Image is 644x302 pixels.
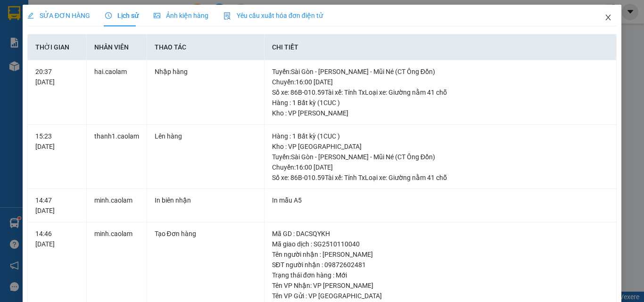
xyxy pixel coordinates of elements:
div: Tên VP Nhận: VP [PERSON_NAME] [272,280,609,291]
span: picture [154,12,160,19]
div: Kho : VP [GEOGRAPHIC_DATA] [272,141,609,152]
th: Thời gian [28,34,87,60]
div: Kho : VP [PERSON_NAME] [272,108,609,118]
div: Tuyến : Sài Gòn - [PERSON_NAME] - Mũi Né (CT Ông Đồn) Chuyến: 16:00 [DATE] Số xe: 86B-010.59 Tài ... [272,152,609,183]
span: edit [27,12,34,19]
th: Thao tác [147,34,264,60]
div: Tên VP Gửi : VP [GEOGRAPHIC_DATA] [272,291,609,301]
span: Yêu cầu xuất hóa đơn điện tử [223,12,323,19]
button: Close [595,5,621,31]
td: minh.caolam [87,189,147,222]
div: Hàng : 1 Bất kỳ (1CUC ) [272,131,609,141]
span: close [604,14,612,21]
span: Ảnh kiện hàng [154,12,208,19]
div: 20:37 [DATE] [35,66,79,87]
div: Mã giao dịch : SG2510110040 [272,239,609,249]
td: hai.caolam [87,60,147,125]
b: BIÊN NHẬN GỬI HÀNG HÓA [61,14,91,90]
th: Chi tiết [264,34,617,60]
b: [PERSON_NAME] [12,61,53,105]
div: Trạng thái đơn hàng : Mới [272,270,609,280]
div: Nhập hàng [155,66,256,77]
b: [DOMAIN_NAME] [79,36,130,43]
img: logo.jpg [102,12,125,34]
span: clock-circle [105,12,112,19]
div: 14:46 [DATE] [35,229,79,249]
div: Lên hàng [155,131,256,141]
li: (c) 2017 [79,45,130,57]
span: SỬA ĐƠN HÀNG [27,12,90,19]
img: icon [223,12,231,20]
div: In mẫu A5 [272,195,609,205]
th: Nhân viên [87,34,147,60]
div: Tạo Đơn hàng [155,229,256,239]
div: SĐT người nhận : 09872602481 [272,260,609,270]
div: In biên nhận [155,195,256,205]
span: Lịch sử [105,12,139,19]
div: Hàng : 1 Bất kỳ (1CUC ) [272,98,609,108]
div: 15:23 [DATE] [35,131,79,152]
td: thanh1.caolam [87,125,147,189]
div: 14:47 [DATE] [35,195,79,216]
div: Tên người nhận : [PERSON_NAME] [272,249,609,260]
div: Tuyến : Sài Gòn - [PERSON_NAME] - Mũi Né (CT Ông Đồn) Chuyến: 16:00 [DATE] Số xe: 86B-010.59 Tài ... [272,66,609,98]
div: Mã GD : DACSQYKH [272,229,609,239]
